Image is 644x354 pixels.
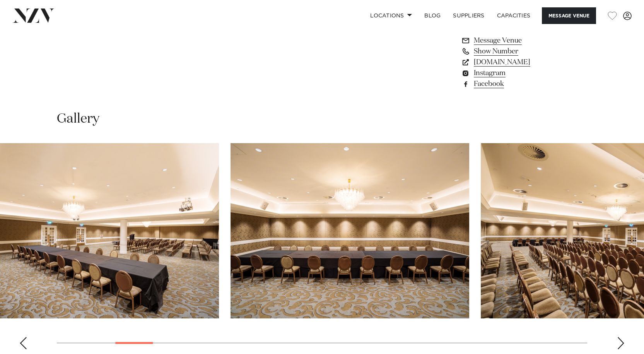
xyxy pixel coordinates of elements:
a: BLOG [418,7,447,24]
a: Show Number [461,46,587,57]
img: nzv-logo.png [12,9,55,22]
a: Locations [364,7,418,24]
a: [DOMAIN_NAME] [461,57,587,68]
a: Message Venue [461,35,587,46]
a: SUPPLIERS [447,7,490,24]
swiper-slide: 5 / 30 [231,143,469,318]
a: Instagram [461,68,587,79]
a: Facebook [461,79,587,89]
button: Message Venue [542,7,596,24]
a: Capacities [491,7,537,24]
h2: Gallery [57,110,99,128]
